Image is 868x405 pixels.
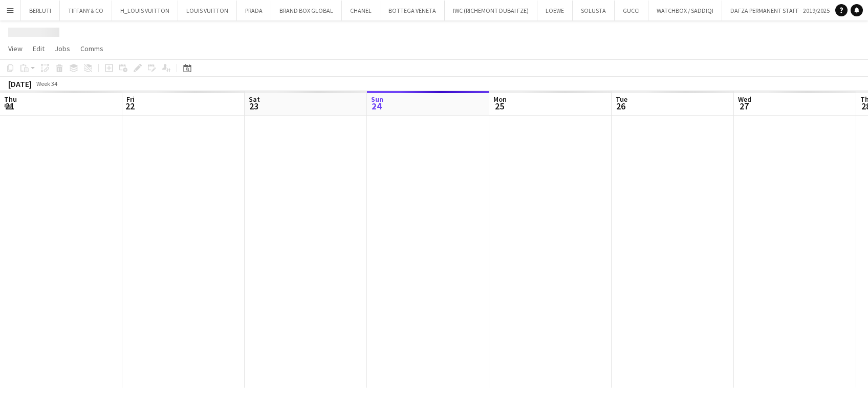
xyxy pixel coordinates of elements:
[125,100,135,112] span: 22
[648,1,722,20] button: WATCHBOX / SADDIQI
[537,1,573,20] button: LOEWE
[3,100,17,112] span: 21
[615,1,648,20] button: GUCCI
[614,100,627,112] span: 26
[249,95,260,104] span: Sat
[178,1,237,20] button: LOUIS VUITTON
[380,1,445,20] button: BOTTEGA VENETA
[237,1,271,20] button: PRADA
[112,1,178,20] button: H_LOUIS VUITTON
[247,100,260,112] span: 23
[34,80,59,87] span: Week 34
[738,95,751,104] span: Wed
[371,95,383,104] span: Sun
[4,95,17,104] span: Thu
[126,95,135,104] span: Fri
[55,44,70,53] span: Jobs
[60,1,112,20] button: TIFFANY & CO
[21,1,60,20] button: BERLUTI
[616,95,627,104] span: Tue
[736,100,751,112] span: 27
[370,100,383,112] span: 24
[271,1,342,20] button: BRAND BOX GLOBAL
[80,44,103,53] span: Comms
[29,42,49,55] a: Edit
[342,1,380,20] button: CHANEL
[4,42,27,55] a: View
[51,42,74,55] a: Jobs
[445,1,537,20] button: IWC (RICHEMONT DUBAI FZE)
[76,42,107,55] a: Comms
[8,44,23,53] span: View
[33,44,45,53] span: Edit
[722,1,838,20] button: DAFZA PERMANENT STAFF - 2019/2025
[8,79,32,89] div: [DATE]
[492,100,507,112] span: 25
[493,95,507,104] span: Mon
[573,1,615,20] button: SOLUSTA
